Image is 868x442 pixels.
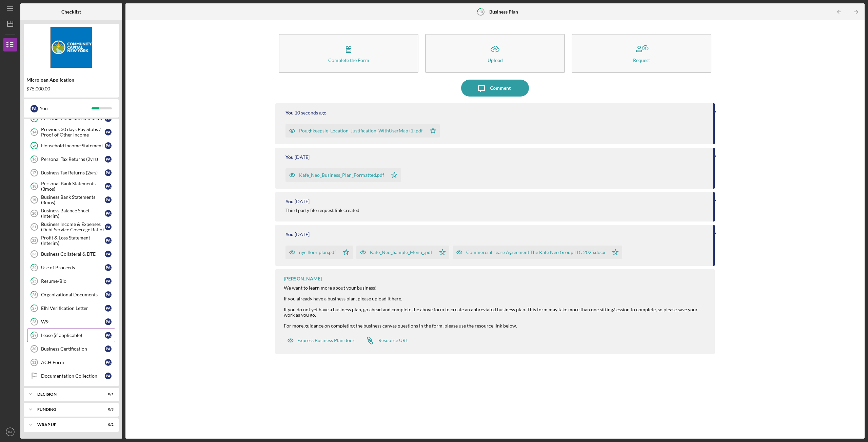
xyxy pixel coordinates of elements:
[284,307,708,318] div: If you do not yet have a business plan, go ahead and complete the above form to create an abbrevi...
[32,360,36,364] tspan: 31
[32,171,36,175] tspan: 17
[32,252,36,256] tspan: 23
[27,152,115,166] a: 16Personal Tax Returns (2yrs)PA
[572,34,711,73] button: Request
[284,276,322,281] div: [PERSON_NAME]
[32,306,37,311] tspan: 27
[26,77,116,83] div: Microloan Application
[32,184,36,189] tspan: 18
[41,373,105,379] div: Documentation Collection
[295,199,310,204] time: 2025-09-08 04:16
[41,181,105,192] div: Personal Bank Statements (3mos)
[299,128,423,133] div: Poughkeepsie_Location_Justification_WithUserMap (1).pdf
[285,208,359,213] div: Third party file request link created
[32,333,37,338] tspan: 29
[32,198,36,202] tspan: 19
[27,125,115,139] a: 14Previous 30 days Pay Stubs / Proof of Other IncomePA
[27,166,115,180] a: 17Business Tax Returns (2yrs)PA
[27,261,115,274] a: 24Use of ProceedsPA
[27,234,115,247] a: 22Profit & Loss Statement (Interim)PA
[285,246,353,259] button: nyc floor plan.pdf
[105,196,112,203] div: P A
[32,157,37,162] tspan: 16
[101,423,114,427] div: 0 / 2
[41,156,105,162] div: Personal Tax Returns (2yrs)
[378,338,408,343] div: Resource URL
[32,293,37,297] tspan: 26
[284,323,708,329] div: For more guidance on completing the business canvas questions in the form, please use the resourc...
[105,359,112,366] div: P A
[299,250,336,255] div: nyc floor plan.pdf
[356,246,449,259] button: Kafe_Neo_Sample_Menu_.pdf
[32,130,37,134] tspan: 14
[425,34,565,73] button: Upload
[41,346,105,352] div: Business Certification
[295,110,327,115] time: 2025-09-30 04:59
[27,220,115,234] a: 21Business Income & Expenses (Debt Service Coverage Ratio)PA
[101,392,114,396] div: 0 / 1
[41,208,105,219] div: Business Balance Sheet (Interim)
[26,86,116,91] div: $75,000.00
[478,9,483,14] tspan: 10
[105,237,112,244] div: P A
[285,154,294,160] div: You
[284,334,358,347] button: Express Business Plan.docx
[37,407,97,412] div: Funding
[41,360,105,365] div: ACH Form
[295,154,310,160] time: 2025-09-08 04:23
[285,199,294,204] div: You
[32,225,36,229] tspan: 21
[105,129,112,135] div: P A
[370,250,432,255] div: Kafe_Neo_Sample_Menu_.pdf
[41,222,105,232] div: Business Income & Expenses (Debt Service Coverage Ratio)
[297,338,355,343] div: Express Business Plan.docx
[295,232,310,237] time: 2025-09-08 04:14
[27,180,115,193] a: 18Personal Bank Statements (3mos)PA
[27,315,115,329] a: 28W9PA
[41,319,105,324] div: W9
[27,288,115,301] a: 26Organizational DocumentsPA
[461,80,529,97] button: Comment
[105,156,112,163] div: P A
[105,305,112,312] div: P A
[41,292,105,297] div: Organizational Documents
[32,347,36,351] tspan: 30
[105,278,112,285] div: P A
[27,369,115,383] a: Documentation CollectionPA
[489,9,518,15] b: Business Plan
[285,124,440,138] button: Poughkeepsie_Location_Justification_WithUserMap (1).pdf
[105,224,112,230] div: P A
[41,194,105,205] div: Business Bank Statements (3mos)
[37,392,97,396] div: Decision
[361,334,408,347] a: Resource URL
[27,193,115,207] a: 19Business Bank Statements (3mos)PA
[105,373,112,379] div: P A
[490,80,511,97] div: Comment
[105,183,112,190] div: P A
[27,356,115,369] a: 31ACH FormPA
[27,301,115,315] a: 27EIN Verification LetterPA
[105,291,112,298] div: P A
[488,58,503,63] div: Upload
[328,58,369,63] div: Complete the Form
[41,333,105,338] div: Lease (if applicable)
[32,279,36,283] tspan: 25
[27,329,115,342] a: 29Lease (if applicable)PA
[41,127,105,138] div: Previous 30 days Pay Stubs / Proof of Other Income
[41,251,105,257] div: Business Collateral & DTE
[279,34,418,73] button: Complete the Form
[105,169,112,176] div: P A
[285,232,294,237] div: You
[105,264,112,271] div: P A
[105,332,112,339] div: P A
[41,170,105,175] div: Business Tax Returns (2yrs)
[32,238,36,243] tspan: 22
[37,423,97,427] div: Wrap up
[299,172,384,178] div: Kafe_Neo_Business_Plan_Formatted.pdf
[24,27,119,68] img: Product logo
[285,168,401,182] button: Kafe_Neo_Business_Plan_Formatted.pdf
[41,306,105,311] div: EIN Verification Letter
[466,250,605,255] div: Commercial Lease Agreement The Kafe Neo Group LLC 2025.docx
[32,211,36,215] tspan: 20
[105,142,112,149] div: P A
